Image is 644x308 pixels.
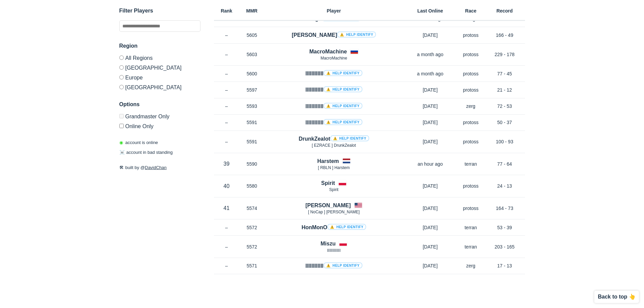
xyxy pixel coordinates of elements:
[119,55,200,63] label: All Regions
[119,63,200,72] label: [GEOGRAPHIC_DATA]
[119,72,200,82] label: Europe
[324,70,362,76] a: ⚠️ Help identify
[239,51,265,58] p: 5603
[292,31,376,39] h4: [PERSON_NAME]
[598,294,636,300] p: Back to top 👆
[214,224,239,231] p: –
[324,103,362,109] a: ⚠️ Help identify
[305,262,362,270] h4: IlIlIlIlIlIl
[305,102,362,110] h4: llllllllllll
[239,161,265,167] p: 5590
[484,183,525,189] p: 24 - 13
[457,183,484,189] p: protoss
[305,70,362,77] h4: IIIIIIIIIIII
[239,32,265,39] p: 5605
[327,248,340,253] span: IIIIIIIIIIII
[214,182,239,190] p: 40
[403,138,457,145] p: [DATE]
[484,138,525,145] p: 100 - 93
[484,87,525,93] p: 21 - 12
[119,150,125,155] span: ☠️
[119,164,200,171] p: built by @
[324,119,362,125] a: ⚠️ Help identify
[308,210,360,214] span: [ NoCap ] [PERSON_NAME]
[318,165,350,170] span: [ RBLN ] Harstem
[484,119,525,126] p: 50 - 37
[305,86,362,94] h4: IIIIIIIIIIII
[457,243,484,250] p: terran
[403,205,457,212] p: [DATE]
[403,243,457,250] p: [DATE]
[214,32,239,39] p: –
[305,119,362,126] h4: llllllllllll
[484,262,525,269] p: 17 - 13
[309,48,347,55] h4: MacroMachine
[239,103,265,110] p: 5593
[330,135,369,141] a: ⚠️ Help identify
[403,103,457,110] p: [DATE]
[119,124,124,128] input: Online Only
[239,183,265,189] p: 5580
[119,139,158,146] p: account is online
[403,70,457,77] p: a month ago
[239,119,265,126] p: 5591
[214,87,239,93] p: –
[324,86,362,92] a: ⚠️ Help identify
[119,85,124,89] input: [GEOGRAPHIC_DATA]
[214,51,239,58] p: –
[403,262,457,269] p: [DATE]
[403,8,457,13] h6: Last Online
[484,161,525,167] p: 77 - 64
[484,32,525,39] p: 166 - 49
[119,149,173,156] p: account in bad standing
[119,165,124,170] span: 🛠
[484,70,525,77] p: 77 - 45
[457,32,484,39] p: protoss
[239,138,265,145] p: 5591
[119,7,200,15] h3: Filter Players
[119,82,200,90] label: [GEOGRAPHIC_DATA]
[327,224,366,230] a: ⚠️ Help identify
[457,103,484,110] p: zerg
[119,140,123,145] span: ◉
[403,161,457,167] p: an hour ago
[119,121,200,129] label: Only show accounts currently laddering
[214,119,239,126] p: –
[119,55,124,60] input: All Regions
[214,138,239,145] p: –
[403,119,457,126] p: [DATE]
[214,8,239,13] h6: Rank
[484,224,525,231] p: 53 - 39
[214,70,239,77] p: –
[265,8,403,13] h6: Player
[457,138,484,145] p: protoss
[484,243,525,250] p: 203 - 165
[302,223,366,231] h4: HonMonO
[119,42,200,50] h3: Region
[403,32,457,39] p: [DATE]
[457,119,484,126] p: protoss
[457,224,484,231] p: terran
[484,205,525,212] p: 164 - 73
[484,8,525,13] h6: Record
[239,224,265,231] p: 5572
[457,161,484,167] p: terran
[305,202,351,209] h4: [PERSON_NAME]
[457,87,484,93] p: protoss
[214,204,239,212] p: 41
[457,70,484,77] p: protoss
[312,143,356,148] span: [ EZRACE ] DrunkZealot
[457,262,484,269] p: zerg
[214,243,239,250] p: –
[484,51,525,58] p: 229 - 178
[239,8,265,13] h6: MMR
[239,262,265,269] p: 5571
[324,262,362,268] a: ⚠️ Help identify
[119,114,124,118] input: Grandmaster Only
[457,51,484,58] p: protoss
[239,87,265,93] p: 5597
[119,114,200,121] label: Only Show accounts currently in Grandmaster
[403,183,457,189] p: [DATE]
[317,157,339,165] h4: Harstem
[320,240,335,247] h4: Miszu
